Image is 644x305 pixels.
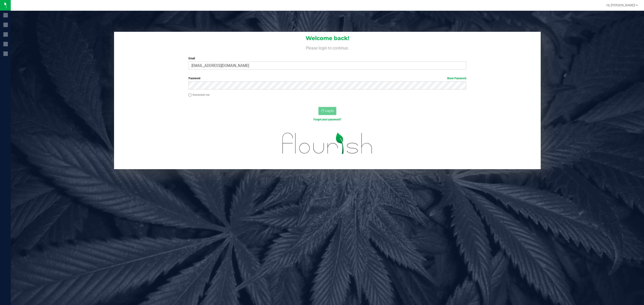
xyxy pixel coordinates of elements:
span: Log In [325,109,334,113]
button: Log In [318,107,336,115]
label: Email [189,56,466,60]
a: Show Password [447,77,466,80]
span: Password [189,77,200,80]
span: Hi, [PERSON_NAME]! [606,3,636,7]
input: Remember me [189,94,192,97]
h4: Please login to continue. [114,45,541,50]
a: Forgot your password? [314,118,341,121]
img: flourish_logo.svg [274,126,381,160]
h1: Welcome back! [114,35,541,41]
label: Remember me [189,93,210,97]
